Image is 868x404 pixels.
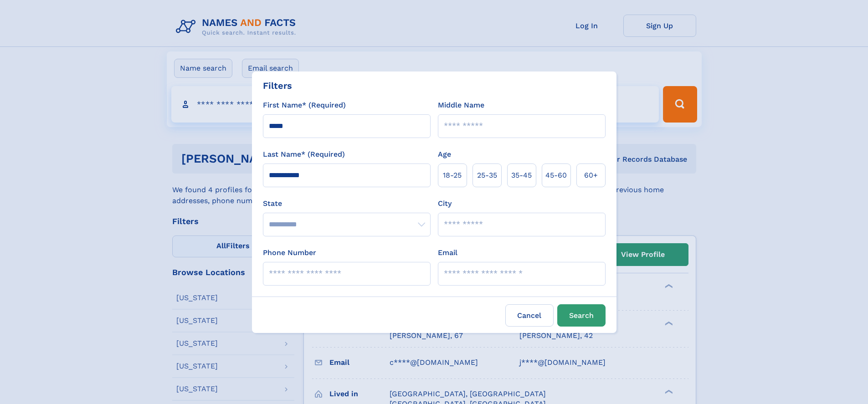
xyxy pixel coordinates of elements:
[263,198,431,209] label: State
[443,170,462,181] span: 18‑25
[438,198,452,209] label: City
[505,304,554,327] label: Cancel
[584,170,598,181] span: 60+
[263,247,316,258] label: Phone Number
[438,149,451,160] label: Age
[557,304,606,327] button: Search
[263,79,292,92] div: Filters
[511,170,532,181] span: 35‑45
[477,170,497,181] span: 25‑35
[438,100,484,111] label: Middle Name
[263,149,345,160] label: Last Name* (Required)
[545,170,567,181] span: 45‑60
[263,100,346,111] label: First Name* (Required)
[438,247,457,258] label: Email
